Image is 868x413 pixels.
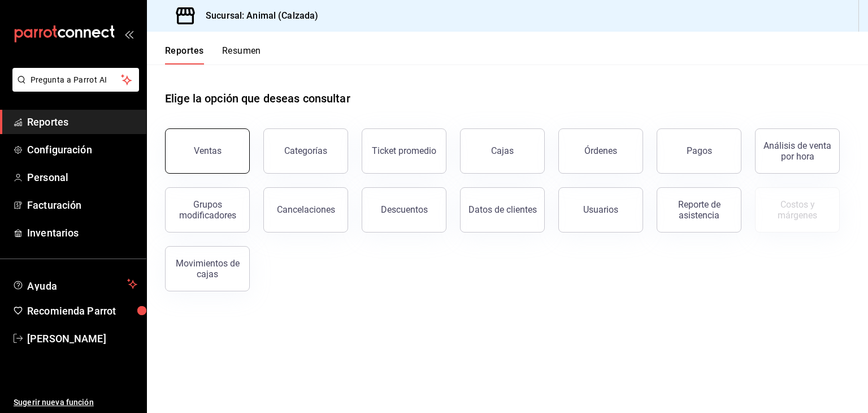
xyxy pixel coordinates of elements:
[460,128,545,174] button: Cajas
[165,45,204,64] button: Reportes
[468,204,537,215] div: Datos de clientes
[165,128,250,174] button: Ventas
[755,187,840,233] button: Contrata inventarios para ver este reporte
[27,331,137,346] span: [PERSON_NAME]
[460,187,545,233] button: Datos de clientes
[27,303,137,319] span: Recomienda Parrot
[583,204,618,215] div: Usuarios
[27,114,137,130] span: Reportes
[584,145,617,156] div: Órdenes
[12,68,139,92] button: Pregunta a Parrot AI
[657,187,741,233] button: Reporte de asistencia
[165,45,261,64] div: navigation tabs
[27,277,123,291] span: Ayuda
[8,82,139,94] a: Pregunta a Parrot AI
[194,145,222,156] div: Ventas
[197,9,318,23] h3: Sucursal: Animal (Calzada)
[362,128,446,174] button: Ticket promedio
[31,74,121,86] span: Pregunta a Parrot AI
[755,128,840,174] button: Análisis de venta por hora
[27,170,137,185] span: Personal
[165,187,250,233] button: Grupos modificadores
[277,204,335,215] div: Cancelaciones
[14,397,137,408] span: Sugerir nueva función
[381,204,428,215] div: Descuentos
[762,199,832,221] div: Costos y márgenes
[664,199,734,221] div: Reporte de asistencia
[222,45,261,64] button: Resumen
[284,145,327,156] div: Categorías
[172,199,242,221] div: Grupos modificadores
[558,187,643,233] button: Usuarios
[124,29,133,38] button: open_drawer_menu
[165,246,250,291] button: Movimientos de cajas
[27,197,137,213] span: Facturación
[27,225,137,240] span: Inventarios
[165,90,350,107] h1: Elige la opción que deseas consultar
[263,187,348,233] button: Cancelaciones
[172,258,242,279] div: Movimientos de cajas
[558,128,643,174] button: Órdenes
[762,140,832,162] div: Análisis de venta por hora
[362,187,446,233] button: Descuentos
[687,145,712,156] div: Pagos
[27,142,137,157] span: Configuración
[491,145,514,156] div: Cajas
[263,128,348,174] button: Categorías
[657,128,741,174] button: Pagos
[372,145,436,156] div: Ticket promedio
